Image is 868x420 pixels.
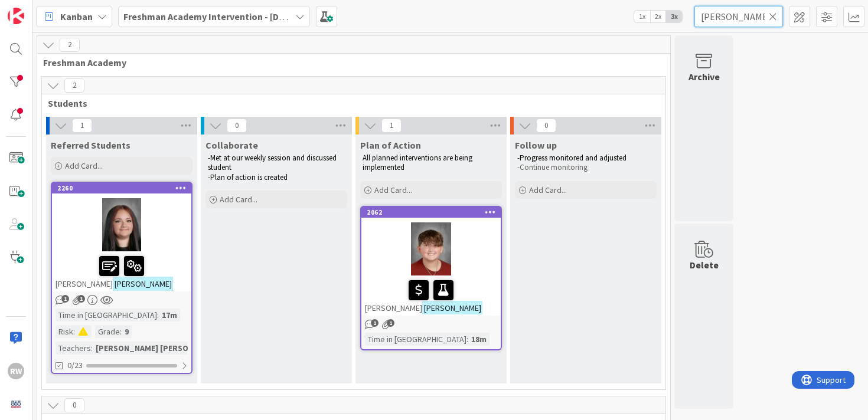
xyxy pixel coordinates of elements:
[365,303,422,313] span: [PERSON_NAME]
[466,333,468,346] span: :
[361,207,501,316] div: 2062[PERSON_NAME][PERSON_NAME]
[205,139,258,151] span: Collaborate
[8,8,24,24] img: Visit kanbanzone.com
[77,295,85,303] span: 1
[227,119,247,133] span: 0
[61,295,69,303] span: 1
[57,184,191,192] div: 2260
[517,153,626,163] span: -Progress monitored and adjusted
[694,6,783,27] input: Quick Filter...
[91,342,93,355] span: :
[422,301,482,314] mark: [PERSON_NAME]
[64,78,84,93] span: 2
[157,309,159,321] span: :
[666,11,682,22] span: 3x
[361,207,501,218] div: 2062
[52,183,191,291] div: 2260[PERSON_NAME][PERSON_NAME]
[8,363,24,379] div: RW
[208,172,288,182] span: -Plan of action is created
[93,342,233,355] div: [PERSON_NAME] [PERSON_NAME]...
[51,139,130,151] span: Referred Students
[515,139,557,151] span: Follow up
[56,325,73,338] div: Risk
[123,11,329,22] b: Freshman Academy Intervention - [DATE]-[DATE]
[43,57,655,68] span: Freshman Academy
[371,319,378,327] span: 1
[56,309,157,321] div: Time in [GEOGRAPHIC_DATA]
[381,119,402,133] span: 1
[122,325,132,338] div: 9
[56,342,91,355] div: Teachers
[48,97,651,109] span: Students
[159,309,180,321] div: 17m
[25,2,54,16] span: Support
[363,153,474,172] span: All planned interventions are being implemented
[517,163,654,172] p: -Continue monitoring
[95,325,120,338] div: Grade
[690,258,719,272] div: Delete
[56,278,113,289] span: [PERSON_NAME]
[64,398,84,412] span: 0
[374,185,412,195] span: Add Card...
[529,185,567,195] span: Add Card...
[120,325,122,338] span: :
[468,333,490,346] div: 18m
[72,119,92,133] span: 1
[220,194,257,205] span: Add Card...
[73,325,75,338] span: :
[650,11,666,22] span: 2x
[367,208,501,216] div: 2062
[365,333,466,346] div: Time in [GEOGRAPHIC_DATA]
[60,38,80,52] span: 2
[60,9,93,24] span: Kanban
[208,153,338,172] span: -Met at our weekly session and discussed student
[360,139,421,151] span: Plan of Action
[688,70,720,84] div: Archive
[67,359,83,372] span: 0/23
[8,396,24,412] img: avatar
[65,160,103,171] span: Add Card...
[52,183,191,193] div: 2260
[387,319,394,327] span: 1
[536,119,556,133] span: 0
[634,11,650,22] span: 1x
[113,277,173,290] mark: [PERSON_NAME]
